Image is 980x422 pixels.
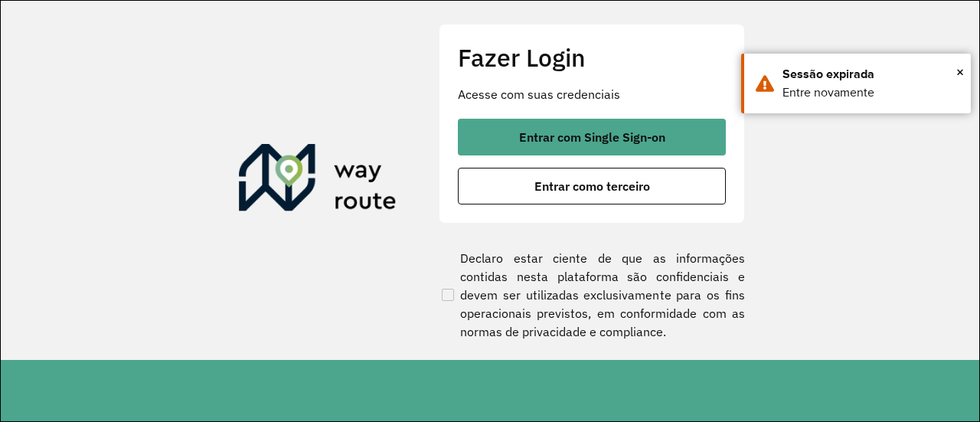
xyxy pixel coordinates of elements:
button: button [458,168,726,204]
button: Close [956,61,964,83]
span: Entrar como terceiro [534,180,650,192]
span: × [956,61,964,83]
span: Entrar com Single Sign-on [519,131,665,143]
button: button [458,119,726,155]
div: Sessão expirada [782,65,959,83]
label: Declaro estar ciente de que as informações contidas nesta plataforma são confidenciais e devem se... [439,249,745,341]
p: Acesse com suas credenciais [458,85,726,103]
h2: Fazer Login [458,43,726,72]
div: Entre novamente [782,83,959,102]
img: Roteirizador AmbevTech [239,144,397,218]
